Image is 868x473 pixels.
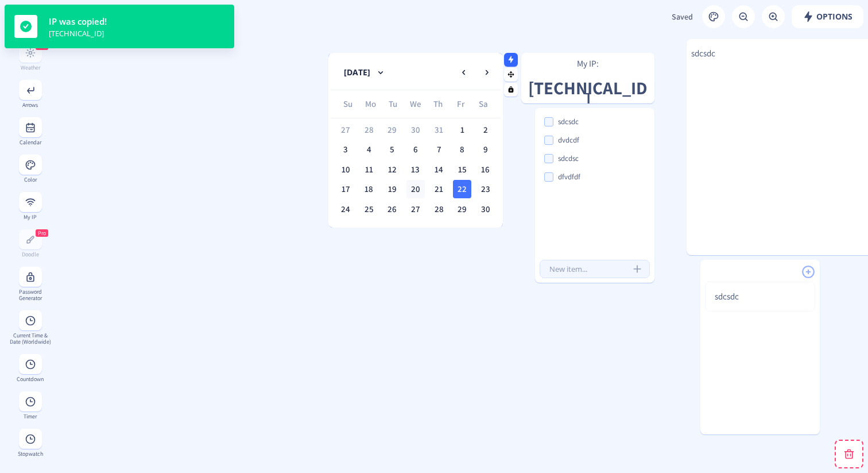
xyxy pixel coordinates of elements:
[336,121,355,139] div: 27
[472,90,495,118] div: Sa
[430,140,448,159] div: 7
[557,116,653,128] input: Item name...
[430,200,448,218] div: 28
[430,220,448,238] div: 4
[336,90,359,118] div: Su
[521,57,654,69] p: My IP:
[453,121,471,139] div: 1
[406,160,425,179] div: 13
[9,214,51,220] div: My IP
[336,220,355,238] div: 31
[9,332,51,345] div: Current Time & Date (Worldwide)
[9,289,51,301] div: Password Generator
[476,140,495,159] div: 9
[336,180,355,198] div: 17
[540,260,650,278] input: New item...
[360,140,378,159] div: 4
[9,176,51,183] div: Color
[803,12,852,21] span: Options
[453,140,471,159] div: 8
[383,200,401,218] div: 26
[476,200,495,218] div: 30
[430,160,448,179] div: 14
[406,121,425,139] div: 30
[360,220,378,238] div: 1
[672,11,693,22] span: Saved
[406,180,425,198] div: 20
[406,200,425,218] div: 27
[382,90,404,118] div: Tu
[792,5,863,28] button: Options
[383,121,401,139] div: 29
[9,451,51,457] div: Stopwatch
[360,121,378,139] div: 28
[526,80,649,90] p: [TECHNICAL_ID]
[476,160,495,179] div: 16
[359,90,381,118] div: Mo
[453,180,471,198] div: 22
[557,171,653,183] input: Item name...
[715,291,805,302] p: sdcsdc
[453,220,471,238] div: 5
[383,220,401,238] div: 2
[360,180,378,198] div: 18
[406,220,425,238] div: 3
[336,200,355,218] div: 24
[476,180,495,198] div: 23
[9,413,51,420] div: Timer
[404,90,427,118] div: We
[449,90,472,118] div: Fr
[9,376,51,382] div: Countdown
[406,140,425,159] div: 6
[557,152,653,165] input: Item name...
[383,180,401,198] div: 19
[427,90,449,118] div: Th
[9,139,51,145] div: Calendar
[476,121,495,139] div: 2
[38,229,46,237] span: Pro
[430,121,448,139] div: 31
[453,160,471,179] div: 15
[360,160,378,179] div: 11
[333,61,397,84] button: [DATE]
[430,180,448,198] div: 21
[476,220,495,238] div: 6
[383,160,401,179] div: 12
[557,134,653,147] input: Item name...
[336,140,355,159] div: 3
[360,200,378,218] div: 25
[453,200,471,218] div: 29
[9,102,51,108] div: Arrows
[49,28,109,39] div: [TECHNICAL_ID]
[336,160,355,179] div: 10
[383,140,401,159] div: 5
[49,16,107,27] span: IP was copied!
